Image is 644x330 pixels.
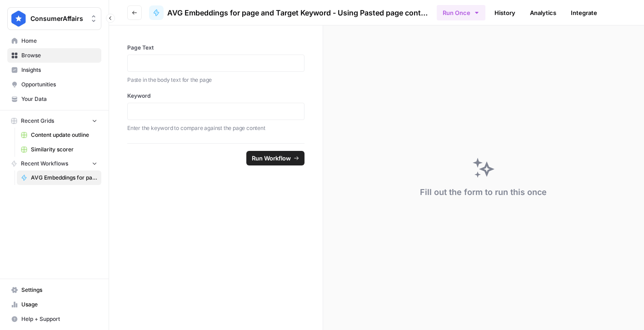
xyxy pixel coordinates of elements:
a: Insights [7,63,101,77]
span: Home [21,37,97,45]
span: AVG Embeddings for page and Target Keyword - Using Pasted page content [167,7,429,18]
a: Your Data [7,92,101,106]
div: Fill out the form to run this once [420,186,547,199]
a: AVG Embeddings for page and Target Keyword - Using Pasted page content [149,5,429,20]
a: Home [7,34,101,48]
button: Recent Grids [7,114,101,128]
span: Recent Grids [21,117,54,125]
button: Run Workflow [246,151,305,165]
a: History [489,5,521,20]
label: Page Text [127,44,305,52]
span: Your Data [21,95,97,103]
span: Help + Support [21,315,97,323]
a: Usage [7,297,101,312]
a: AVG Embeddings for page and Target Keyword - Using Pasted page content [17,170,101,185]
a: Browse [7,48,101,63]
a: Settings [7,283,101,297]
span: ConsumerAffairs [30,14,85,23]
span: Insights [21,66,97,74]
span: Similarity scorer [31,145,97,154]
a: Opportunities [7,77,101,92]
a: Content update outline [17,128,101,142]
button: Recent Workflows [7,157,101,170]
span: Content update outline [31,131,97,139]
span: Run Workflow [252,154,291,163]
a: Integrate [565,5,603,20]
button: Help + Support [7,312,101,326]
span: AVG Embeddings for page and Target Keyword - Using Pasted page content [31,174,97,182]
button: Run Once [437,5,485,20]
button: Workspace: ConsumerAffairs [7,7,101,30]
span: Opportunities [21,80,97,89]
span: Usage [21,300,97,309]
a: Similarity scorer [17,142,101,157]
a: Analytics [524,5,562,20]
span: Settings [21,286,97,294]
label: Keyword [127,92,305,100]
img: ConsumerAffairs Logo [10,10,27,27]
span: Browse [21,51,97,60]
p: Paste in the body text for the page [127,75,305,85]
p: Enter the keyword to compare against the page content [127,124,305,133]
span: Recent Workflows [21,160,68,168]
